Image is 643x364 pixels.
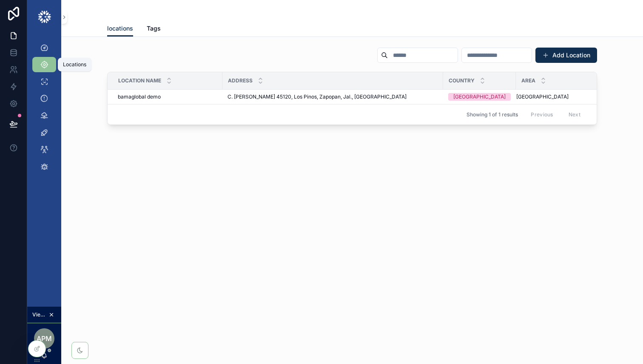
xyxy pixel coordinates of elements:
[118,93,161,100] span: bamaglobal demo
[37,10,51,24] img: App logo
[448,93,511,101] a: [GEOGRAPHIC_DATA]
[32,311,47,318] span: Viewing as [PERSON_NAME] Personal
[453,93,506,101] div: [GEOGRAPHIC_DATA]
[63,61,86,68] div: Locations
[228,93,407,100] span: C. [PERSON_NAME] 45120, Los Pinos, Zapopan, Jal., [GEOGRAPHIC_DATA]
[37,333,52,344] span: APM
[107,21,133,37] a: locations
[467,111,518,118] span: Showing 1 of 1 results
[521,77,535,84] span: Area
[228,93,438,100] a: C. [PERSON_NAME] 45120, Los Pinos, Zapopan, Jal., [GEOGRAPHIC_DATA]
[107,24,133,33] span: locations
[147,24,161,33] span: Tags
[118,77,161,84] span: Location Name
[118,93,217,100] a: bamaglobal demo
[535,48,597,63] button: Add Location
[228,77,253,84] span: Address
[27,34,61,185] div: scrollable content
[516,93,569,100] span: [GEOGRAPHIC_DATA]
[449,77,475,84] span: Country
[516,93,592,100] a: [GEOGRAPHIC_DATA]
[147,21,161,38] a: Tags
